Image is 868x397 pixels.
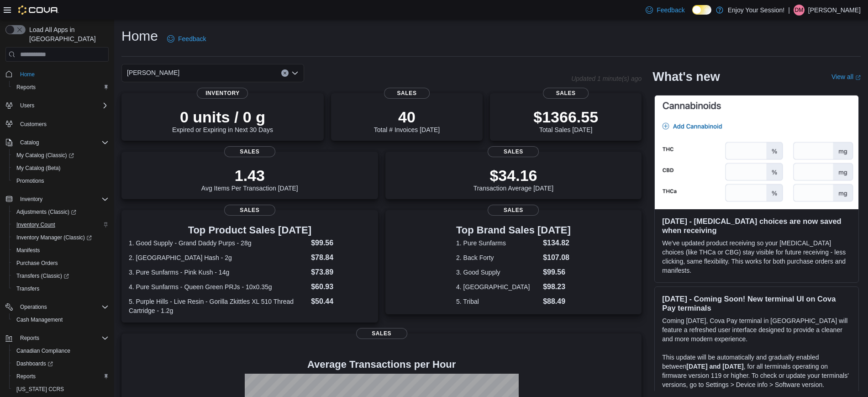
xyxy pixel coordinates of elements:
[129,359,634,370] h4: Average Transactions per Hour
[311,267,370,278] dd: $73.89
[13,175,109,186] span: Promotions
[16,247,40,254] span: Manifests
[9,282,112,295] button: Transfers
[172,108,273,126] p: 0 units / 0 g
[2,193,112,206] button: Inventory
[129,282,307,291] dt: 4. Pure Sunfarms - Queen Green PRJs - 10x0.35g
[456,238,539,248] dt: 1. Pure Sunfarms
[9,270,112,282] a: Transfers (Classic)
[2,117,112,131] button: Customers
[642,1,688,19] a: Feedback
[13,219,109,230] span: Inventory Count
[794,5,805,16] div: Dima Mansour
[374,108,440,126] p: 40
[2,136,112,149] button: Catalog
[2,99,112,112] button: Users
[13,163,64,174] a: My Catalog (Beta)
[13,283,43,294] a: Transfers
[9,370,112,383] button: Reports
[16,118,109,130] span: Customers
[291,69,299,77] button: Open list of options
[16,208,76,216] span: Adjustments (Classic)
[16,373,36,380] span: Reports
[16,69,38,80] a: Home
[13,232,109,243] span: Inventory Manager (Classic)
[374,108,440,133] div: Total # Invoices [DATE]
[456,225,571,236] h3: Top Brand Sales [DATE]
[13,314,66,325] a: Cash Management
[20,196,42,203] span: Inventory
[129,225,371,236] h3: Top Product Sales [DATE]
[16,137,109,148] span: Catalog
[129,253,307,262] dt: 2. [GEOGRAPHIC_DATA] Hash - 2g
[26,25,109,43] span: Load All Apps in [GEOGRAPHIC_DATA]
[129,238,307,248] dt: 1. Good Supply - Grand Daddy Purps - 28g
[121,27,158,45] h1: Home
[9,175,112,187] button: Promotions
[178,34,206,43] span: Feedback
[13,150,109,161] span: My Catalog (Classic)
[16,347,70,355] span: Canadian Compliance
[16,194,46,205] button: Inventory
[657,5,684,15] span: Feedback
[13,258,109,269] span: Purchase Orders
[13,150,78,161] a: My Catalog (Classic)
[16,259,58,267] span: Purchase Orders
[795,5,804,16] span: DM
[855,75,861,80] svg: External link
[13,82,109,93] span: Reports
[16,272,69,280] span: Transfers (Classic)
[16,100,109,111] span: Users
[20,71,35,78] span: Home
[13,258,62,269] a: Purchase Orders
[662,238,851,275] p: We've updated product receiving so your [MEDICAL_DATA] choices (like THCa or CBG) stay visible fo...
[543,238,571,249] dd: $134.82
[571,75,642,82] p: Updated 1 minute(s) ago
[18,5,59,15] img: Cova
[2,332,112,344] button: Reports
[16,221,55,228] span: Inventory Count
[16,194,109,205] span: Inventory
[20,121,47,128] span: Customers
[473,166,554,192] div: Transaction Average [DATE]
[13,206,109,217] span: Adjustments (Classic)
[9,231,112,244] a: Inventory Manager (Classic)
[686,363,743,370] strong: [DATE] and [DATE]
[16,119,50,130] a: Customers
[831,73,861,80] a: View allExternal link
[662,316,851,344] p: Coming [DATE], Cova Pay terminal in [GEOGRAPHIC_DATA] will feature a refreshed user interface des...
[9,244,112,257] button: Manifests
[20,139,39,146] span: Catalog
[456,282,539,291] dt: 4. [GEOGRAPHIC_DATA]
[13,314,109,325] span: Cash Management
[16,285,39,292] span: Transfers
[16,316,63,323] span: Cash Management
[13,270,73,281] a: Transfers (Classic)
[456,268,539,277] dt: 3. Good Supply
[13,175,48,186] a: Promotions
[456,297,539,306] dt: 5. Tribal
[533,108,598,126] p: $1366.55
[533,108,598,133] div: Total Sales [DATE]
[16,164,61,172] span: My Catalog (Beta)
[13,371,39,382] a: Reports
[473,166,554,185] p: $34.16
[16,68,109,79] span: Home
[9,257,112,270] button: Purchase Orders
[13,283,109,294] span: Transfers
[692,5,711,15] input: Dark Mode
[13,82,39,93] a: Reports
[488,205,539,216] span: Sales
[13,245,109,256] span: Manifests
[201,166,298,192] div: Avg Items Per Transaction [DATE]
[13,345,109,356] span: Canadian Compliance
[488,146,539,157] span: Sales
[13,358,57,369] a: Dashboards
[16,333,109,344] span: Reports
[129,268,307,277] dt: 3. Pure Sunfarms - Pink Kush - 14g
[543,252,571,263] dd: $107.08
[788,5,790,16] p: |
[20,102,34,109] span: Users
[384,88,430,99] span: Sales
[543,281,571,292] dd: $98.23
